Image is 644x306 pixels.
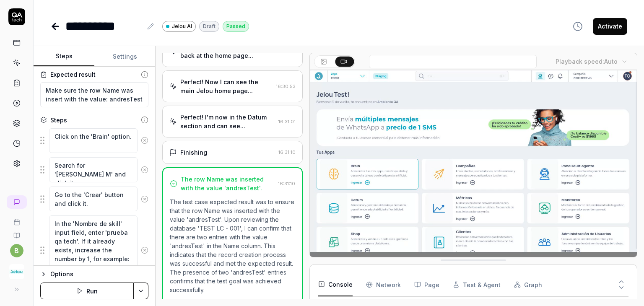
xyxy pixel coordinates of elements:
[138,132,151,149] button: Remove step
[278,181,295,187] time: 16:31:10
[414,273,439,296] button: Page
[138,242,151,259] button: Remove step
[40,283,134,299] button: Run
[453,273,501,296] button: Test & Agent
[50,70,96,79] div: Expected result
[40,157,148,183] div: Suggestions
[278,119,296,124] time: 16:31:01
[180,113,275,130] div: Perfect! I'm now in the Datum section and can see...
[366,273,401,296] button: Network
[180,78,273,95] div: Perfect! Now I can see the main Jelou home page...
[9,264,24,279] img: Jelou AI Logo
[180,148,207,157] div: Finishing
[34,47,94,67] button: Steps
[172,23,192,30] span: Jelou AI
[514,273,542,296] button: Graph
[40,269,148,279] button: Options
[199,21,219,32] div: Draft
[275,48,296,54] time: 16:30:45
[7,195,27,209] a: New conversation
[3,257,30,281] button: Jelou AI Logo
[3,212,30,226] a: Book a call with us
[50,116,67,124] div: Steps
[223,21,249,32] div: Passed
[556,57,618,66] div: Playback speed:
[138,161,151,178] button: Remove step
[94,47,155,67] button: Settings
[50,269,148,279] div: Options
[10,244,23,257] button: b
[40,128,148,154] div: Suggestions
[170,197,295,294] p: The test case expected result was to ensure that the row Name was inserted with the value 'andres...
[278,149,296,155] time: 16:31:10
[138,191,151,207] button: Remove step
[593,18,627,35] button: Activate
[568,18,588,35] button: View version history
[3,226,30,239] a: Documentation
[318,273,353,296] button: Console
[40,186,148,212] div: Suggestions
[276,83,296,89] time: 16:30:53
[162,21,196,32] a: Jelou AI
[40,215,148,285] div: Suggestions
[181,175,275,192] div: The row Name was inserted with the value 'andresTest'.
